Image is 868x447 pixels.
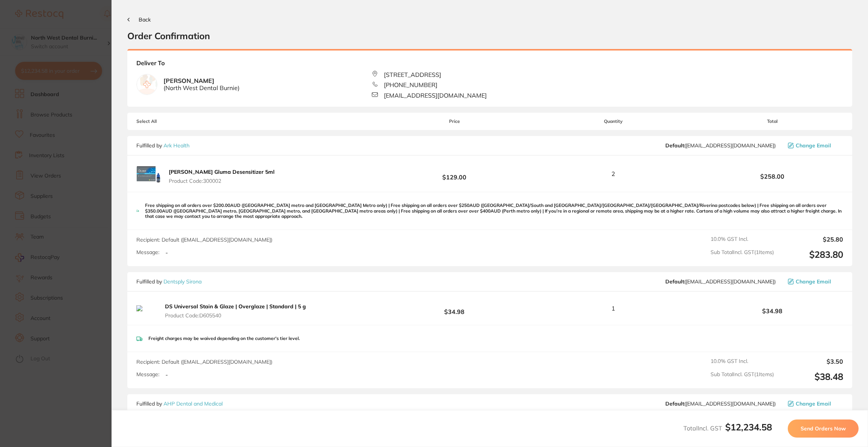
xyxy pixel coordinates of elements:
output: $3.50 [780,358,843,365]
span: Change Email [796,401,831,407]
b: $12,234.58 [725,421,772,433]
button: Back [127,17,151,23]
label: Message: [136,371,159,378]
b: Default [665,400,684,407]
span: orders@ahpdentalmedical.com.au [665,401,776,407]
span: Product Code: 300002 [169,178,275,184]
b: $34.98 [384,301,525,315]
button: Change Email [785,400,843,407]
span: Send Orders Now [801,425,846,432]
img: a3hlYzdodg [136,305,157,311]
span: Select All [136,119,212,124]
label: Message: [136,249,159,256]
span: [PHONE_NUMBER] [384,81,437,88]
span: 1 [611,305,615,312]
h2: Order Confirmation [127,30,852,41]
p: - [165,249,168,256]
span: clientservices@dentsplysirona.com [665,279,776,285]
a: AHP Dental and Medical [164,400,223,407]
img: eTU5em5kOQ [136,162,160,186]
b: [PERSON_NAME] Gluma Desensitizer 5ml [169,168,275,175]
span: ( North West Dental Burnie ) [164,84,240,91]
span: Recipient: Default ( [EMAIL_ADDRESS][DOMAIN_NAME] ) [136,236,272,243]
span: 10.0 % GST Incl. [711,358,774,365]
button: DS Universal Stain & Glaze | Overglaze | Standard | 5 g Product Code:D605540 [163,303,312,319]
span: Sub Total Incl. GST ( 1 Items) [711,371,774,382]
p: Fulfilled by [136,279,202,285]
span: Sub Total Incl. GST ( 1 Items) [711,249,774,260]
span: cch@arkhealth.com.au [665,142,776,148]
span: Quantity [525,119,702,124]
span: Product Code: D605540 [165,312,310,318]
b: Default [665,142,684,149]
button: [PERSON_NAME] Gluma Desensitizer 5ml Product Code:300002 [167,168,277,184]
b: $129.00 [384,167,525,181]
b: $258.00 [702,173,843,180]
span: Change Email [796,142,831,148]
b: Deliver To [136,60,843,71]
a: Dentsply Sirona [164,278,202,285]
p: - [165,371,168,378]
button: Change Email [785,278,843,285]
output: $38.48 [780,371,843,382]
p: Free shipping on all orders over $200.00AUD ([GEOGRAPHIC_DATA] metro and [GEOGRAPHIC_DATA] Metro ... [145,203,843,219]
span: Recipient: Default ( [EMAIL_ADDRESS][DOMAIN_NAME] ) [136,358,272,365]
p: Freight charges may be waived depending on the customer's tier level. [148,336,300,341]
span: Total Incl. GST [683,424,772,432]
button: Send Orders Now [788,419,859,438]
span: [EMAIL_ADDRESS][DOMAIN_NAME] [384,92,487,99]
span: Price [384,119,525,124]
img: empty.jpg [137,74,157,95]
p: Fulfilled by [136,401,223,407]
a: Ark Health [164,142,189,149]
span: [STREET_ADDRESS] [384,71,441,78]
span: 10.0 % GST Incl. [711,236,774,243]
span: 2 [611,170,615,177]
span: Back [139,16,151,23]
button: Change Email [785,142,843,149]
span: Change Email [796,279,831,285]
output: $283.80 [780,249,843,260]
b: [PERSON_NAME] [164,77,240,91]
b: DS Universal Stain & Glaze | Overglaze | Standard | 5 g [165,303,306,310]
p: Fulfilled by [136,142,189,148]
b: Default [665,278,684,285]
output: $25.80 [780,236,843,243]
b: $34.98 [702,308,843,314]
span: Total [702,119,843,124]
